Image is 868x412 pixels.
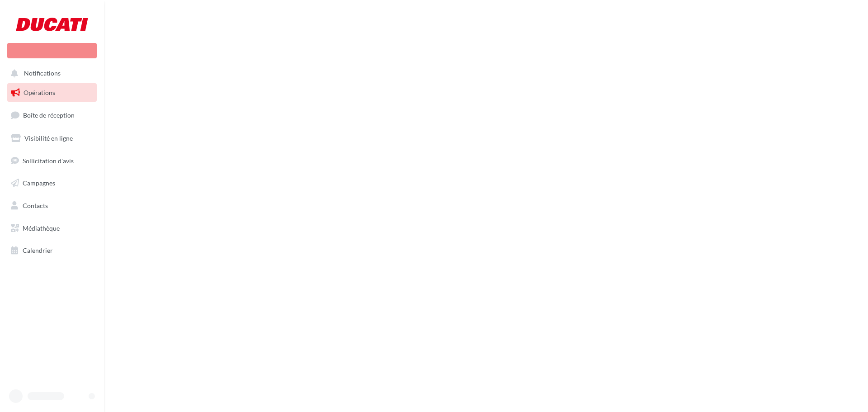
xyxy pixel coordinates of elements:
span: Médiathèque [23,224,60,232]
span: Calendrier [23,246,53,254]
a: Boîte de réception [5,105,99,125]
span: Opérations [24,89,55,96]
a: Calendrier [5,241,99,260]
span: Contacts [23,202,48,209]
div: Nouvelle campagne [7,43,97,58]
span: Visibilité en ligne [24,134,73,142]
span: Sollicitation d'avis [23,156,74,164]
a: Opérations [5,83,99,102]
a: Contacts [5,196,99,215]
a: Campagnes [5,174,99,193]
a: Sollicitation d'avis [5,152,99,170]
span: Campagnes [23,179,55,187]
span: Notifications [24,70,61,77]
span: Boîte de réception [23,111,75,119]
a: Médiathèque [5,219,99,238]
a: Visibilité en ligne [5,129,99,148]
